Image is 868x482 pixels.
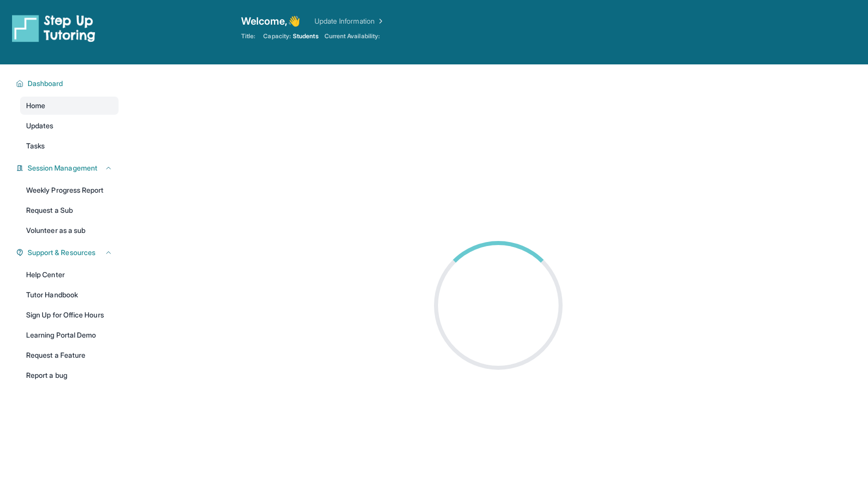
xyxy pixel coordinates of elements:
span: Session Management [28,163,97,173]
a: Help Center [20,266,119,284]
a: Report a bug [20,366,119,384]
a: Request a Feature [20,346,119,364]
span: Title: [241,32,255,40]
span: Current Availability: [324,32,380,40]
span: Dashboard [28,78,63,89]
span: Welcome, 👋 [241,14,300,28]
a: Volunteer as a sub [20,221,119,239]
span: Home [26,101,45,111]
span: Support & Resources [28,248,95,258]
a: Tutor Handbook [20,286,119,304]
a: Sign Up for Office Hours [20,306,119,324]
span: Tasks [26,141,45,151]
a: Home [20,97,119,115]
img: logo [12,14,95,42]
a: Weekly Progress Report [20,181,119,199]
span: Students [293,32,318,40]
button: Support & Resources [24,248,113,258]
span: Capacity: [263,32,291,40]
a: Learning Portal Demo [20,326,119,344]
a: Updates [20,117,119,135]
img: Chevron Right [375,16,385,26]
a: Update Information [314,16,385,26]
span: Updates [26,121,54,131]
button: Dashboard [24,78,113,89]
button: Session Management [24,163,113,173]
a: Tasks [20,137,119,155]
a: Request a Sub [20,201,119,219]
